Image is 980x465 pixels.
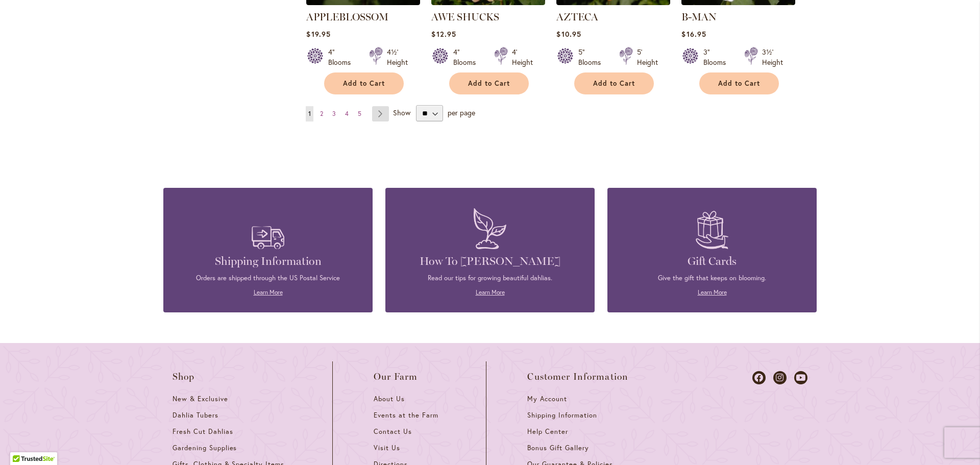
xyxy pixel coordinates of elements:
[699,72,779,94] button: Add to Cart
[374,372,418,382] span: Our Farm
[527,427,568,436] span: Help Center
[374,411,438,420] span: Events at the Farm
[527,395,567,403] span: My Account
[578,47,607,67] div: 5" Blooms
[623,274,801,283] p: Give the gift that keeps on blooming.
[332,110,336,117] span: 3
[468,79,510,88] span: Add to Cart
[306,11,388,23] a: APPLEBLOSSOM
[173,411,218,420] span: Dahlia Tubers
[320,110,323,117] span: 2
[306,29,330,39] span: $19.95
[393,108,410,117] span: Show
[328,47,357,67] div: 4" Blooms
[431,11,499,23] a: AWE SHUCKS
[623,254,801,268] h4: Gift Cards
[681,29,706,39] span: $16.95
[448,108,475,117] span: per page
[431,29,456,39] span: $12.95
[179,274,357,283] p: Orders are shipped through the US Postal Service
[527,411,597,420] span: Shipping Information
[556,29,581,39] span: $10.95
[173,427,233,436] span: Fresh Cut Dahlias
[794,371,807,384] a: Dahlias on Youtube
[374,395,405,403] span: About Us
[317,106,326,121] a: 2
[752,371,766,384] a: Dahlias on Facebook
[762,47,783,67] div: 3½' Height
[773,371,787,384] a: Dahlias on Instagram
[308,110,311,117] span: 1
[342,106,351,121] a: 4
[453,47,482,67] div: 4" Blooms
[324,72,404,94] button: Add to Cart
[574,72,654,94] button: Add to Cart
[449,72,529,94] button: Add to Cart
[179,254,357,268] h4: Shipping Information
[512,47,533,67] div: 4' Height
[345,110,349,117] span: 4
[8,429,36,457] iframe: Launch Accessibility Center
[374,427,412,436] span: Contact Us
[703,47,732,67] div: 3" Blooms
[358,110,361,117] span: 5
[637,47,658,67] div: 5' Height
[173,395,228,403] span: New & Exclusive
[355,106,364,121] a: 5
[681,11,717,23] a: B-MAN
[374,444,400,452] span: Visit Us
[556,11,598,23] a: AZTECA
[343,79,385,88] span: Add to Cart
[401,274,579,283] p: Read our tips for growing beautiful dahlias.
[527,372,628,382] span: Customer Information
[593,79,635,88] span: Add to Cart
[401,254,579,268] h4: How To [PERSON_NAME]
[330,106,338,121] a: 3
[387,47,408,67] div: 4½' Height
[173,444,237,452] span: Gardening Supplies
[476,288,505,296] a: Learn More
[173,372,195,382] span: Shop
[698,288,727,296] a: Learn More
[527,444,589,452] span: Bonus Gift Gallery
[254,288,283,296] a: Learn More
[718,79,760,88] span: Add to Cart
